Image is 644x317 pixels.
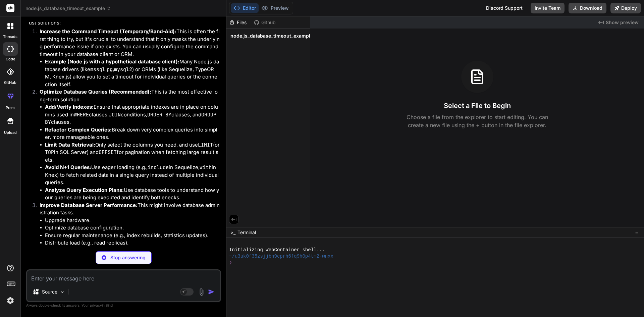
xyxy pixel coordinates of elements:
[45,187,220,202] li: Use database tools to understand how your queries are being executed and identify bottlenecks.
[114,66,132,73] code: mysql2
[45,239,220,247] li: Distribute load (e.g., read replicas).
[40,202,138,208] strong: Improve Database Server Performance:
[45,126,220,141] li: Break down very complex queries into simpler, more manageable ones.
[42,288,57,295] p: Source
[45,164,91,170] strong: Avoid N+1 Queries:
[6,105,15,111] label: prem
[226,19,251,26] div: Files
[148,164,169,171] code: include
[229,253,333,260] span: ~/u3uk0f35zsjjbn9cprh6fq9h0p4tm2-wnxx
[231,3,259,13] button: Editor
[5,295,16,306] img: settings
[147,111,171,118] code: ORDER BY
[229,247,325,253] span: Initializing WebContainer shell...
[230,229,235,236] span: >_
[74,111,89,118] code: WHERE
[45,141,220,164] li: Only select the columns you need, and use (or in SQL Server) and for pagination when fetching lar...
[59,289,65,295] img: Pick Models
[45,164,220,187] li: Use eager loading (e.g., in Sequelize, in Knex) to fetch related data in a single query instead o...
[251,19,279,26] div: Github
[3,34,17,40] label: threads
[45,232,220,240] li: Ensure regular maintenance (e.g., index rebuilds, statistics updates).
[6,56,15,62] label: code
[229,260,232,266] span: ❯
[635,229,639,236] span: −
[45,224,220,232] li: Optimize database configuration.
[45,217,220,224] li: Upgrade hardware.
[45,126,112,133] strong: Refactor Complex Queries:
[45,187,124,193] strong: Analyze Query Execution Plans:
[610,3,641,13] button: Deploy
[90,303,102,307] span: privacy
[198,142,213,148] code: LIMIT
[531,3,565,13] button: Invite Team
[107,66,113,73] code: pg
[99,149,117,156] code: OFFSET
[634,227,640,238] button: −
[25,5,111,12] span: node.js_database_timeout_example
[4,80,16,86] label: GitHub
[569,3,606,13] button: Download
[208,288,215,295] img: icon
[45,58,179,65] strong: Example (Node.js with a hypothetical database client):
[45,104,94,110] strong: Add/Verify Indexes:
[444,101,511,110] h3: Select a File to Begin
[109,111,121,118] code: JOIN
[90,66,105,73] code: mssql
[40,28,220,58] p: This is often the first thing to try, but it's crucial to understand that it only masks the under...
[26,302,221,309] p: Always double-check its answers. Your in Bind
[45,149,54,156] code: TOP
[45,58,220,88] li: Many Node.js database drivers (like , , ) or ORMs (like Sequelize, TypeORM, Knex.js) allow you to...
[200,164,212,171] code: with
[4,130,17,136] label: Upload
[40,88,220,103] p: This is the most effective long-term solution.
[40,89,151,95] strong: Optimize Database Queries (Recommended):
[40,28,176,35] strong: Increase the Command Timeout (Temporary/Band-Aid):
[230,33,313,39] span: node.js_database_timeout_example
[198,288,205,296] img: attachment
[402,113,552,129] p: Choose a file from the explorer to start editing. You can create a new file using the + button in...
[482,3,527,13] div: Discord Support
[40,202,220,217] p: This might involve database administration tasks:
[237,229,256,236] span: Terminal
[606,19,639,26] span: Show preview
[110,254,146,261] p: Stop answering
[259,3,291,13] button: Preview
[45,103,220,126] li: Ensure that appropriate indexes are in place on columns used in clauses, conditions, clauses, and...
[45,142,95,148] strong: Limit Data Retrieval:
